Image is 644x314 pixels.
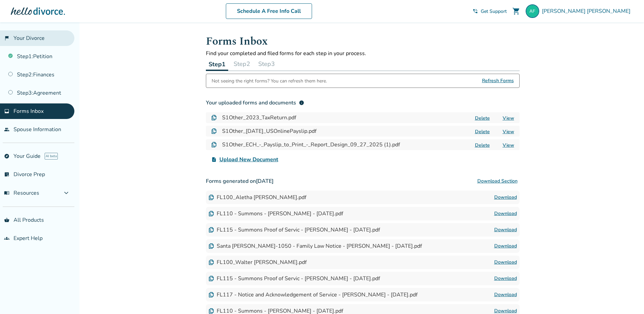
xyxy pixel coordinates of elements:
span: flag_2 [4,35,9,41]
h4: S1Other_[DATE]_USOnlinePayslip.pdf [222,127,316,135]
img: Document [209,195,214,200]
span: expand_more [62,189,70,197]
span: AI beta [45,153,58,160]
span: list_alt_check [4,172,9,177]
div: FL110 - Summons - [PERSON_NAME] - [DATE].pdf [209,210,343,217]
a: View [503,128,514,135]
img: Document [209,276,214,281]
button: Download Section [475,174,520,188]
button: Delete [473,115,492,122]
img: Document [211,115,217,120]
img: Document [209,211,214,216]
span: Refresh Forms [482,74,514,88]
img: Document [209,243,214,249]
button: Step1 [206,57,228,71]
a: View [503,115,514,121]
span: shopping_cart [512,7,520,15]
iframe: Chat Widget [610,282,644,314]
a: Download [494,258,517,266]
a: Download [494,291,517,299]
img: Document [211,142,217,147]
p: Find your completed and filed forms for each step in your process. [206,50,520,57]
h3: Forms generated on [DATE] [206,174,520,188]
span: shopping_basket [4,217,9,223]
span: [PERSON_NAME] [PERSON_NAME] [542,7,633,15]
a: Schedule A Free Info Call [226,3,312,19]
div: Santa [PERSON_NAME]-1050 - Family Law Notice - [PERSON_NAME] - [DATE].pdf [209,242,422,250]
span: phone_in_talk [473,8,478,14]
span: menu_book [4,190,9,196]
button: Step2 [231,57,253,71]
h1: Forms Inbox [206,33,520,50]
img: Document [209,227,214,233]
span: upload_file [211,157,217,162]
div: FL115 - Summons Proof of Servic - [PERSON_NAME] - [DATE].pdf [209,226,380,234]
div: Your uploaded forms and documents [206,99,304,107]
div: FL100_Aletha [PERSON_NAME].pdf [209,194,306,201]
a: Download [494,210,517,218]
a: View [503,142,514,148]
div: FL100_Walter [PERSON_NAME].pdf [209,259,307,266]
span: info [299,100,304,105]
h4: S1Other_ECH_-_Payslip_to_Print_-_Report_Design_09_27_2025 (1).pdf [222,141,400,149]
a: Download [494,226,517,234]
a: Download [494,274,517,283]
span: groups [4,236,9,241]
span: Forms Inbox [14,107,44,115]
span: Get Support [481,8,507,15]
img: Document [209,260,214,265]
a: phone_in_talkGet Support [473,8,507,15]
span: Upload New Document [219,155,278,164]
div: FL115 - Summons Proof of Servic - [PERSON_NAME] - [DATE].pdf [209,275,380,282]
span: inbox [4,108,9,114]
button: Delete [473,142,492,149]
button: Step3 [256,57,278,71]
img: Document [209,308,214,314]
button: Delete [473,128,492,135]
h4: S1Other_2023_TaxReturn.pdf [222,114,296,122]
span: explore [4,153,9,159]
img: Document [209,292,214,297]
div: FL117 - Notice and Acknowledgement of Service - [PERSON_NAME] - [DATE].pdf [209,291,418,298]
img: alethafulgham@yahoo.com [526,4,539,18]
img: Document [211,128,217,134]
span: people [4,127,9,132]
div: Not seeing the right forms? You can refresh them here. [212,74,327,88]
span: Resources [4,189,39,197]
a: Download [494,242,517,250]
a: Download [494,193,517,201]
